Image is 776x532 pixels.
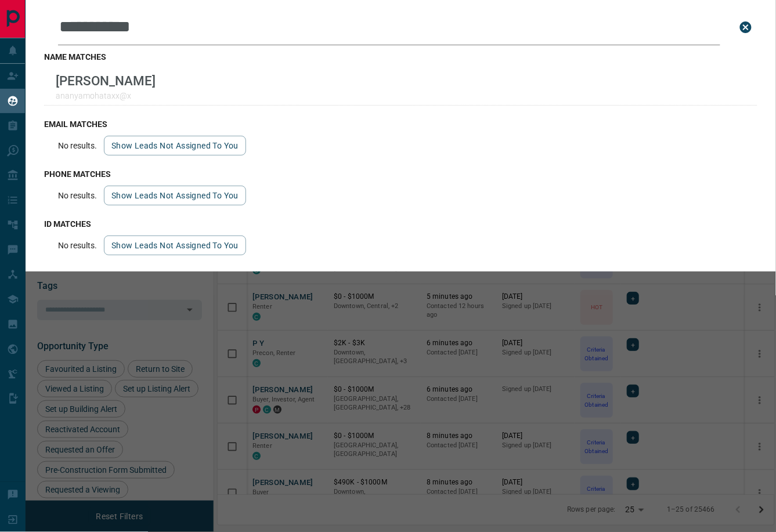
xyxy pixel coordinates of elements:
button: show leads not assigned to you [104,136,246,155]
p: ananyamohataxx@x [56,91,156,100]
h3: id matches [44,219,757,229]
button: show leads not assigned to you [104,236,246,255]
p: No results. [58,141,97,150]
button: show leads not assigned to you [104,186,246,205]
h3: phone matches [44,169,757,179]
p: [PERSON_NAME] [56,73,156,88]
p: No results. [58,191,97,200]
p: No results. [58,241,97,250]
button: close search bar [734,16,757,39]
h3: email matches [44,120,757,129]
h3: name matches [44,52,757,61]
